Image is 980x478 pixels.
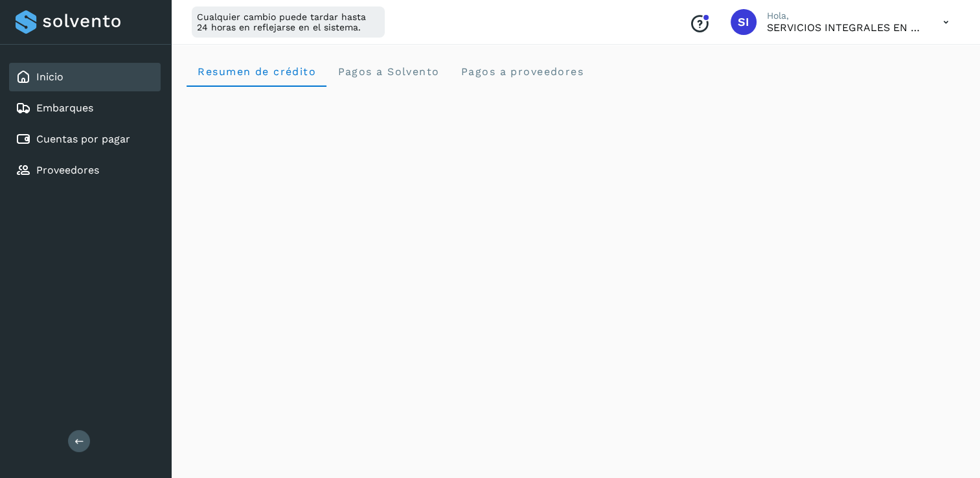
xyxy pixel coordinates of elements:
[9,156,161,185] div: Proveedores
[460,65,584,78] span: Pagos a proveedores
[767,10,922,21] p: Hola,
[337,65,439,78] span: Pagos a Solvento
[36,133,130,145] a: Cuentas por pagar
[36,71,63,83] a: Inicio
[36,164,99,176] a: Proveedores
[192,6,385,38] div: Cualquier cambio puede tardar hasta 24 horas en reflejarse en el sistema.
[9,94,161,122] div: Embarques
[9,125,161,154] div: Cuentas por pagar
[767,21,922,34] p: SERVICIOS INTEGRALES EN LOGISTICA BENNU SA DE CV
[9,63,161,91] div: Inicio
[36,102,93,114] a: Embarques
[197,65,316,78] span: Resumen de crédito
